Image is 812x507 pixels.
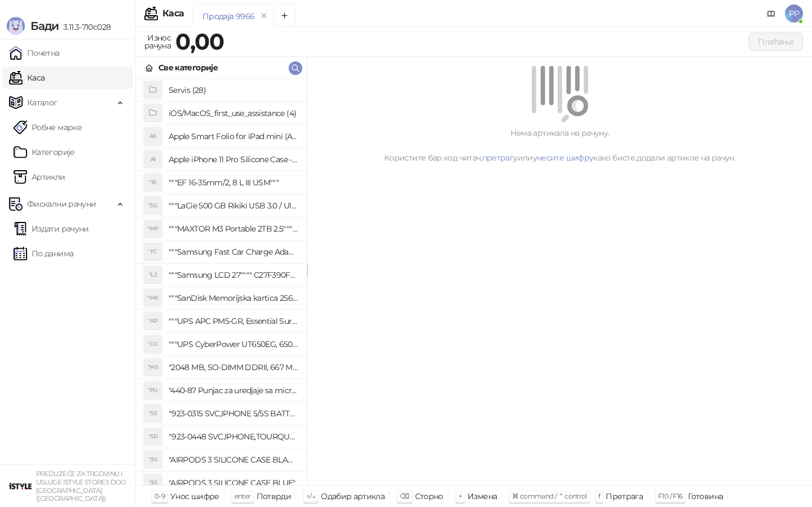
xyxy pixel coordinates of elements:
div: AS [144,127,162,145]
span: ⌫ [400,492,409,500]
a: Почетна [9,42,60,64]
div: "S5 [144,404,162,422]
div: "PU [144,381,162,399]
div: "MP [144,220,162,238]
img: 64x64-companyLogo-77b92cf4-9946-4f36-9751-bf7bb5fd2c7d.png [9,475,32,497]
img: Logo [7,17,25,35]
div: "3S [144,451,162,469]
div: Претрага [606,489,643,504]
h4: Apple Smart Folio for iPad mini (A17 Pro) - Sage [169,127,298,145]
span: + [458,492,462,500]
span: enter [235,492,251,500]
div: "18 [144,174,162,192]
span: 3.11.3-710c028 [59,22,111,32]
h4: """Samsung LCD 27"""" C27F390FHUXEN""" [169,266,298,284]
h4: "923-0448 SVC,IPHONE,TOURQUE DRIVER KIT .65KGF- CM Šrafciger " [169,428,298,446]
h4: """UPS APC PM5-GR, Essential Surge Arrest,5 utic_nica""" [169,312,298,330]
div: "CU [144,335,162,353]
a: Робне марке [14,116,82,139]
div: Потврди [257,489,292,504]
h4: Servis (28) [169,81,298,99]
div: Унос шифре [170,489,219,504]
h4: "440-87 Punjac za uredjaje sa micro USB portom 4/1, Stand." [169,381,298,399]
h4: """UPS CyberPower UT650EG, 650VA/360W , line-int., s_uko, desktop""" [169,335,298,353]
span: PP [785,5,803,23]
a: Каса [9,66,45,89]
span: ⌘ command / ⌃ control [512,492,587,500]
h4: iOS/MacOS_first_use_assistance (4) [169,104,298,122]
h4: Apple iPhone 11 Pro Silicone Case - Black [169,150,298,168]
small: PREDUZEĆE ZA TRGOVINU I USLUGE ISTYLE STORES DOO [GEOGRAPHIC_DATA] ([GEOGRAPHIC_DATA]) [36,470,126,502]
h4: "AIRPODS 3 SILICONE CASE BLUE" [169,474,298,492]
a: По данима [14,242,73,265]
h4: """SanDisk Memorijska kartica 256GB microSDXC sa SD adapterom SDSQXA1-256G-GN6MA - Extreme PLUS, ... [169,289,298,307]
button: Add tab [273,5,296,27]
div: "5G [144,197,162,215]
div: Нема артикала на рачуну. Користите бар код читач, или како бисте додали артикле на рачун. [321,127,798,164]
span: Каталог [27,91,58,114]
div: Одабир артикла [321,489,385,504]
div: "SD [144,428,162,446]
h4: """EF 16-35mm/2, 8 L III USM""" [169,174,298,192]
div: Продаја 9966 [202,10,254,23]
span: f [598,492,600,500]
a: Документација [762,5,780,23]
a: унесите шифру [533,153,594,163]
h4: "2048 MB, SO-DIMM DDRII, 667 MHz, Napajanje 1,8 0,1 V, Latencija CL5" [169,358,298,376]
div: "L2 [144,266,162,284]
div: grid [136,79,307,485]
div: AI [144,150,162,168]
div: Сторно [415,489,443,504]
button: Плаћање [749,33,803,51]
a: Категорије [14,141,75,163]
a: претрагу [482,153,518,163]
span: Бади [30,19,59,33]
div: "FC [144,243,162,261]
h4: """MAXTOR M3 Portable 2TB 2.5"""" crni eksterni hard disk HX-M201TCB/GM""" [169,220,298,238]
span: 0-9 [155,492,165,500]
a: Издати рачуни [14,217,89,240]
h4: """Samsung Fast Car Charge Adapter, brzi auto punja_, boja crna""" [169,243,298,261]
h4: "AIRPODS 3 SILICONE CASE BLACK" [169,451,298,469]
h4: "923-0315 SVC,IPHONE 5/5S BATTERY REMOVAL TRAY Držač za iPhone sa kojim se otvara display [169,404,298,422]
strong: 0,00 [175,28,224,55]
div: Измена [467,489,497,504]
h4: """LaCie 500 GB Rikiki USB 3.0 / Ultra Compact & Resistant aluminum / USB 3.0 / 2.5""""""" [169,197,298,215]
div: Каса [162,9,184,18]
div: Износ рачуна [142,30,173,53]
div: "MS [144,358,162,376]
span: Фискални рачуни [27,193,96,215]
button: remove [257,11,271,21]
div: Готовина [688,489,723,504]
div: "3S [144,474,162,492]
span: F10 / F16 [658,492,682,500]
span: ↑/↓ [306,492,315,500]
div: "AP [144,312,162,330]
a: ArtikliАртикли [14,166,65,188]
div: "MK [144,289,162,307]
div: Све категорије [158,61,218,74]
